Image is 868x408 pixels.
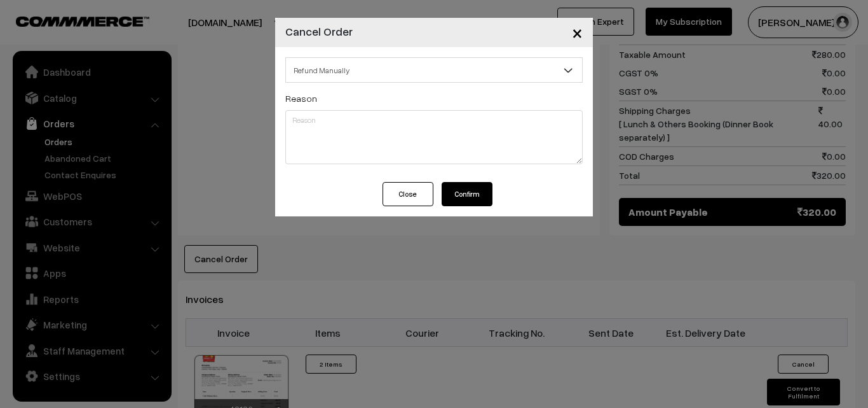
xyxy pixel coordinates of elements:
[383,182,433,206] button: Close
[572,20,583,44] span: ×
[285,92,317,105] label: Reason
[285,57,583,83] span: Refund Manually
[442,182,492,206] button: Confirm
[286,59,582,81] span: Refund Manually
[562,13,593,52] button: Close
[285,23,353,40] h4: Cancel Order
